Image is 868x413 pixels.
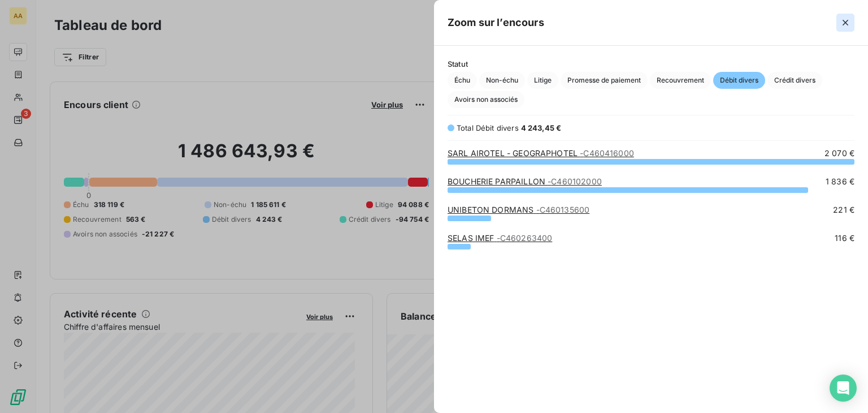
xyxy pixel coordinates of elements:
[479,72,525,89] button: Non-échu
[830,375,857,402] div: Open Intercom Messenger
[448,91,524,108] button: Avoirs non associés
[767,72,822,89] button: Crédit divers
[826,176,854,187] span: 1 836 €
[650,72,711,89] button: Recouvrement
[536,205,590,214] span: - C460135600
[833,204,854,216] span: 221 €
[448,205,589,214] a: UNIBETON DORMANS
[448,59,854,68] span: Statut
[448,233,552,243] a: SELAS IMEF
[561,72,648,89] button: Promesse de paiement
[457,123,519,132] span: Total Débit divers
[548,177,602,186] span: - C460102000
[580,148,634,158] span: - C460416000
[824,148,854,159] span: 2 070 €
[448,72,477,89] button: Échu
[448,177,602,186] a: BOUCHERIE PARPAILLON
[521,123,562,132] span: 4 243,45 €
[434,148,868,399] div: grid
[527,72,558,89] button: Litige
[713,72,765,89] button: Débit divers
[497,233,553,243] span: - C460263400
[448,148,634,158] a: SARL AIROTEL - GEOGRAPHOTEL
[448,15,544,31] h5: Zoom sur l’encours
[835,233,854,244] span: 116 €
